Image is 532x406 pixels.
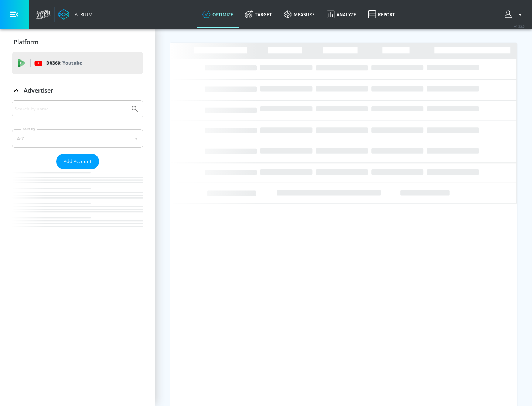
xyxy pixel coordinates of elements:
div: A-Z [12,129,143,148]
a: Atrium [58,9,93,20]
p: DV360: [46,59,82,67]
button: Add Account [56,154,99,169]
input: Search by name [15,104,127,114]
nav: list of Advertiser [12,169,143,241]
div: Atrium [72,11,93,18]
span: Add Account [64,157,92,166]
div: Advertiser [12,100,143,241]
a: optimize [197,1,239,28]
p: Youtube [62,59,82,67]
a: measure [278,1,321,28]
span: v 4.32.0 [514,24,525,28]
div: DV360: Youtube [12,52,143,74]
div: Platform [12,32,143,52]
p: Platform [14,38,38,46]
a: Report [362,1,401,28]
p: Advertiser [24,86,53,94]
label: Sort By [21,127,37,131]
div: Advertiser [12,80,143,101]
a: Analyze [321,1,362,28]
a: Target [239,1,278,28]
